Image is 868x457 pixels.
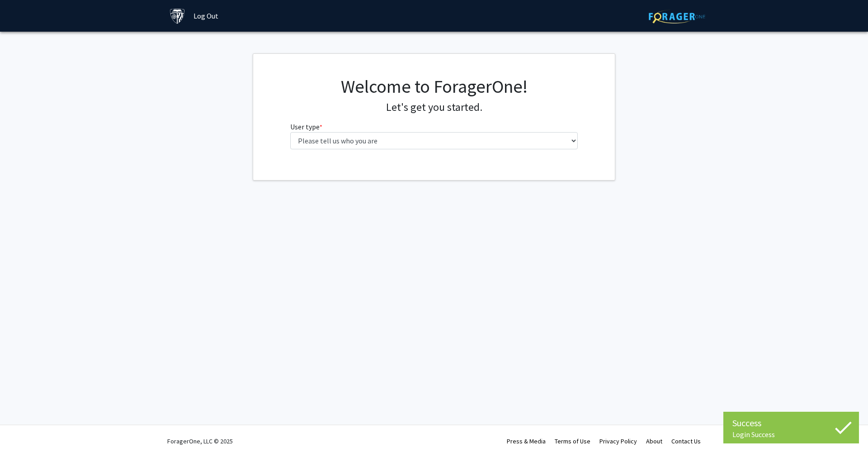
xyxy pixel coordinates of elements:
img: ForagerOne Logo [649,10,705,24]
div: ForagerOne, LLC © 2025 [167,425,233,457]
div: Success [732,416,850,430]
div: Login Success [732,430,850,439]
h1: Welcome to ForagerOne! [290,76,578,97]
label: User type [290,121,322,132]
img: Johns Hopkins University Logo [170,8,185,24]
a: About [646,437,662,445]
h4: Let's get you started. [290,101,578,114]
a: Contact Us [671,437,701,445]
a: Privacy Policy [599,437,637,445]
a: Terms of Use [555,437,590,445]
a: Press & Media [507,437,546,445]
